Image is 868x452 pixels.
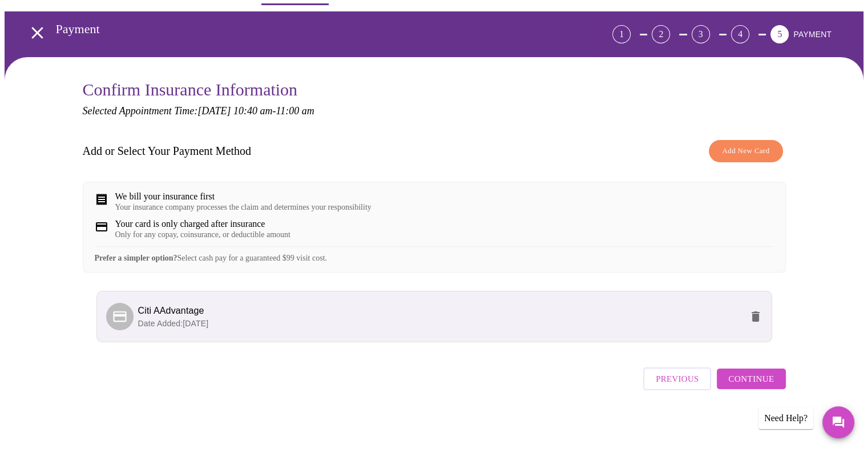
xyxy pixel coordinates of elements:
[758,407,813,429] div: Need Help?
[731,25,749,43] div: 4
[138,306,204,315] span: Citi AAdvantage
[115,230,290,239] div: Only for any copay, coinsurance, or deductible amount
[83,145,252,158] h3: Add or Select Your Payment Method
[643,367,711,390] button: Previous
[722,145,769,158] span: Add New Card
[822,406,854,438] button: Messages
[95,254,177,262] strong: Prefer a simpler option?
[709,140,782,162] button: Add New Card
[612,25,631,43] div: 1
[115,219,290,229] div: Your card is only charged after insurance
[652,25,670,43] div: 2
[692,25,710,43] div: 3
[138,319,209,328] span: Date Added: [DATE]
[656,371,699,386] span: Previous
[793,30,831,39] span: PAYMENT
[56,22,549,37] h3: Payment
[770,25,789,43] div: 5
[742,303,769,330] button: delete
[95,246,774,263] div: Select cash pay for a guaranteed $99 visit cost.
[83,80,786,99] h3: Confirm Insurance Information
[115,203,372,212] div: Your insurance company processes the claim and determines your responsibility
[115,191,372,202] div: We bill your insurance first
[728,371,774,386] span: Continue
[83,105,314,117] em: Selected Appointment Time: [DATE] 10:40 am - 11:00 am
[21,16,54,50] button: open drawer
[717,369,785,389] button: Continue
